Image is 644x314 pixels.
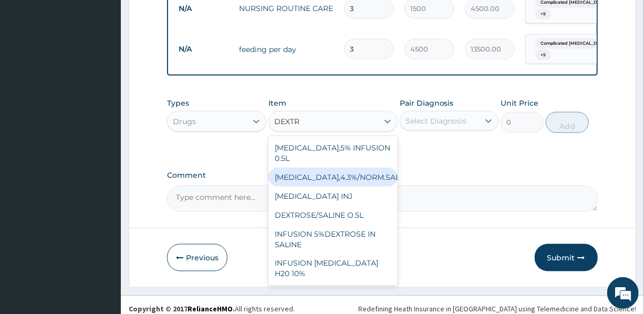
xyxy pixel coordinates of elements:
[400,98,454,108] label: Pair Diagnosis
[167,99,189,108] label: Types
[172,5,198,31] div: Minimize live chat window
[167,244,227,271] button: Previous
[406,116,467,126] div: Select Diagnosis
[268,187,398,206] div: [MEDICAL_DATA] INJ
[61,92,145,198] span: We're online!
[501,98,538,108] label: Unit Price
[268,98,286,108] label: Item
[55,59,176,73] div: Chat with us now
[268,254,398,283] div: INFUSION [MEDICAL_DATA] H20 10%
[535,50,551,60] span: + 5
[173,39,234,59] td: N/A
[535,9,551,19] span: + 5
[5,205,200,242] textarea: Type your message and hit 'Enter'
[167,171,597,180] label: Comment
[268,168,398,187] div: [MEDICAL_DATA],4.3%/NORM.SALINE,0.18
[19,53,43,79] img: d_794563401_company_1708531726252_794563401
[546,112,589,133] button: Add
[234,39,339,60] td: feeding per day
[188,305,233,314] a: RelianceHMO
[268,225,398,254] div: INFUSION 5%DEXTROSE IN SALINE
[129,305,235,314] strong: Copyright © 2017 .
[173,116,196,127] div: Drugs
[535,38,613,49] span: Complicated [MEDICAL_DATA]
[268,206,398,225] div: DEXTROSE/SALINE O.5L
[268,138,398,168] div: [MEDICAL_DATA],5% INFUSION 0.5L
[535,244,598,271] button: Submit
